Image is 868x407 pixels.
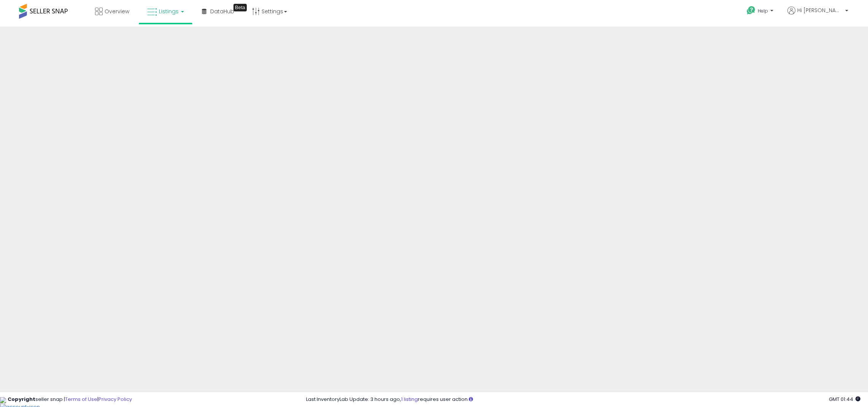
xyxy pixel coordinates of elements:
[233,4,247,11] div: Tooltip anchor
[797,6,843,14] span: Hi [PERSON_NAME]
[159,8,179,15] span: Listings
[746,6,756,15] i: Get Help
[210,8,234,15] span: DataHub
[758,8,768,14] span: Help
[787,6,848,24] a: Hi [PERSON_NAME]
[105,8,129,15] span: Overview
